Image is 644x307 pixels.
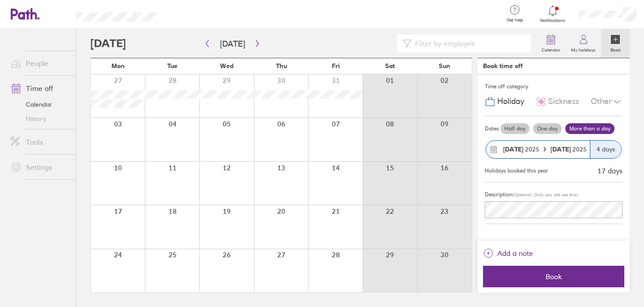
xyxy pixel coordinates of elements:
a: Time off [4,79,76,97]
span: Book [489,272,618,281]
span: Mon [111,62,125,69]
div: Time off category [485,80,623,93]
span: Wed [220,62,233,69]
a: People [4,54,76,72]
button: Add a note [483,246,533,260]
span: Tue [167,62,178,69]
label: Half day [500,123,530,134]
button: [DATE] 2025[DATE] 20254 days [485,136,623,163]
button: [DATE] [213,36,252,51]
label: One day [533,123,562,134]
span: Sat [385,62,395,69]
div: 4 days [590,141,621,158]
label: More than a day [565,123,614,134]
div: Other [591,93,623,110]
a: Notifications [538,4,568,23]
span: Description [485,191,513,198]
span: 2025 [551,146,587,153]
div: 17 days [597,167,623,175]
span: Thu [276,62,287,69]
a: My holidays [566,29,601,58]
span: Holiday [497,97,524,106]
span: Get help [500,17,530,23]
a: Calendar [536,29,566,58]
label: Book [605,45,626,53]
span: Notifications [538,18,568,23]
a: Tools [4,133,76,151]
input: Filter by employee [411,35,525,52]
strong: [DATE] [503,145,523,153]
span: 2025 [503,146,539,153]
label: Calendar [536,45,566,53]
a: Settings [4,158,76,176]
a: History [4,112,76,126]
span: Fri [332,62,340,69]
span: Sickness [548,97,579,106]
span: (Optional. Only you will see this) [513,192,578,198]
span: Dates [485,125,499,132]
span: Sun [439,62,450,69]
button: Book [483,266,624,287]
a: Book [601,29,630,58]
div: Holidays booked this year [485,168,548,174]
strong: [DATE] [551,145,572,153]
span: Add a note [497,246,533,260]
a: Calendar [4,97,76,112]
div: Book time off [483,62,523,69]
label: My holidays [566,45,601,53]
